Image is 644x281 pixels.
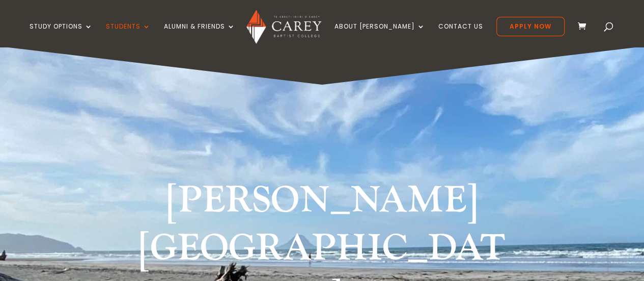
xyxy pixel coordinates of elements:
a: Contact Us [438,23,483,47]
a: Apply Now [496,17,565,36]
a: Alumni & Friends [164,23,235,47]
a: About [PERSON_NAME] [334,23,425,47]
a: Students [106,23,151,47]
a: Study Options [30,23,93,47]
img: Carey Baptist College [246,10,321,44]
